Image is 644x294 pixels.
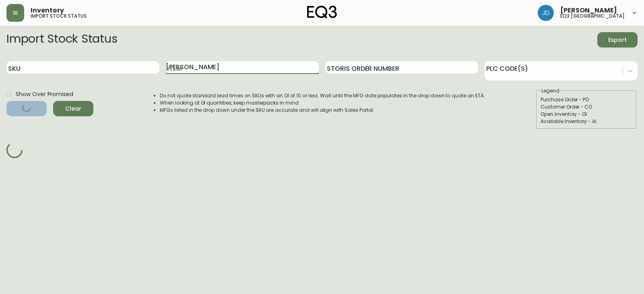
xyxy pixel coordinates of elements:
[541,87,560,95] legend: Legend
[541,111,632,118] div: Open Inventory - OI
[541,96,632,103] div: Purchase Order - PO
[560,7,617,14] span: [PERSON_NAME]
[160,99,485,107] li: When looking at OI quantities, keep masterpacks in mind.
[541,103,632,111] div: Customer Order - CO
[597,32,638,47] button: Export
[307,6,337,19] img: logo
[160,107,485,114] li: MFGs listed in the drop down under the SKU are accurate and will align with Sales Portal.
[53,101,93,116] button: Clear
[160,92,485,99] li: Do not quote standard lead times on SKUs with an OI of 10 or less. Wait until the MFG date popula...
[6,32,117,47] h2: Import Stock Status
[538,5,554,21] img: 7c567ac048721f22e158fd313f7f0981
[560,14,625,19] h5: eq3 [GEOGRAPHIC_DATA]
[31,7,64,14] span: Inventory
[604,35,631,45] span: Export
[31,14,87,19] h5: import stock status
[541,118,632,125] div: Available Inventory - AI
[16,90,73,99] span: Show Over Promised
[60,104,87,114] span: Clear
